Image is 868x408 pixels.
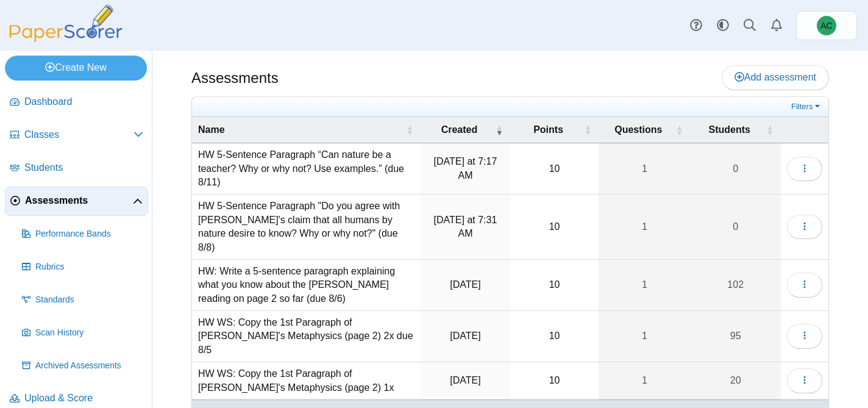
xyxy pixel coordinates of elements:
[5,121,148,150] a: Classes
[5,55,147,80] a: Create New
[817,16,836,35] span: Andrew Christman
[708,124,750,135] span: Students
[599,143,690,194] a: 1
[599,362,690,399] a: 1
[24,95,143,109] span: Dashboard
[24,128,133,141] span: Classes
[17,220,148,249] a: Performance Bands
[496,117,503,143] span: Created : Activate to remove sorting
[690,260,781,310] a: 102
[192,362,421,400] td: HW WS: Copy the 1st Paragraph of [PERSON_NAME]'s Metaphysics (page 2) 1x
[796,11,857,40] a: Andrew Christman
[690,143,781,194] a: 0
[5,187,148,216] a: Assessments
[17,351,148,381] a: Archived Assessments
[192,143,421,195] td: HW 5-Sentence Paragraph “Can nature be a teacher? Why or why not? Use examples.” (due 8/11)
[450,375,480,385] time: Jul 29, 2025 at 2:12 PM
[24,161,143,174] span: Students
[17,285,148,315] a: Standards
[192,260,421,311] td: HW: Write a 5-sentence paragraph explaining what you know about the [PERSON_NAME] reading on page...
[675,117,683,143] span: Questions : Activate to sort
[25,194,133,207] span: Assessments
[510,143,599,195] td: 10
[690,195,781,259] a: 0
[533,124,563,135] span: Points
[820,21,832,30] span: Andrew Christman
[17,252,148,282] a: Rubrics
[191,68,279,88] h1: Assessments
[35,261,143,273] span: Rubrics
[450,279,480,290] time: Aug 4, 2025 at 12:20 PM
[5,34,127,44] a: PaperScorer
[766,117,774,143] span: Students : Activate to sort
[690,311,781,362] a: 95
[5,5,127,42] img: PaperScorer
[17,318,148,348] a: Scan History
[406,117,413,143] span: Name : Activate to sort
[788,101,825,113] a: Filters
[510,195,599,260] td: 10
[35,294,143,306] span: Standards
[510,260,599,311] td: 10
[192,311,421,362] td: HW WS: Copy the 1st Paragraph of [PERSON_NAME]'s Metaphysics (page 2) 2x due 8/5
[5,88,148,117] a: Dashboard
[198,124,225,135] span: Name
[510,362,599,400] td: 10
[599,195,690,259] a: 1
[35,360,143,372] span: Archived Assessments
[35,327,143,339] span: Scan History
[434,156,497,180] time: Aug 8, 2025 at 7:17 AM
[24,392,143,405] span: Upload & Score
[690,362,781,399] a: 20
[35,228,143,240] span: Performance Bands
[763,12,790,39] a: Alerts
[599,311,690,362] a: 1
[441,124,478,135] span: Created
[192,195,421,260] td: HW 5-Sentence Paragraph "Do you agree with [PERSON_NAME]'s claim that all humans by nature desire...
[584,117,591,143] span: Points : Activate to sort
[722,65,829,90] a: Add assessment
[434,215,497,238] time: Aug 7, 2025 at 7:31 AM
[510,311,599,362] td: 10
[5,154,148,183] a: Students
[735,72,816,82] span: Add assessment
[599,260,690,310] a: 1
[614,124,662,135] span: Questions
[450,331,480,341] time: Aug 2, 2025 at 5:29 PM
